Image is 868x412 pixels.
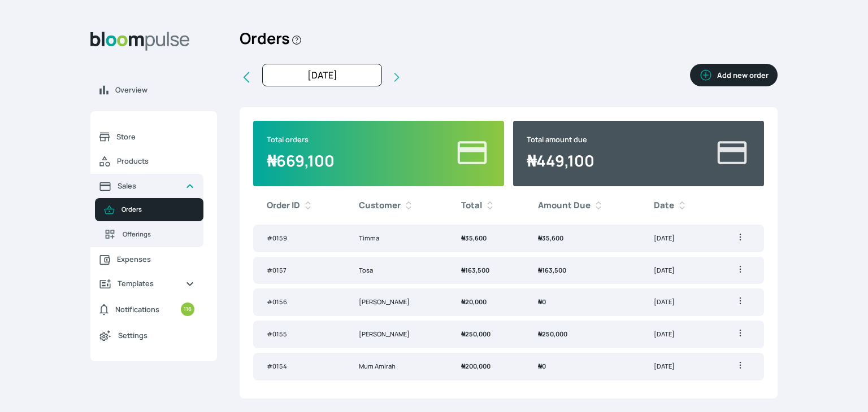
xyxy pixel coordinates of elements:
b: Amount Due [538,199,591,212]
span: Templates [118,278,176,289]
td: [DATE] [640,288,716,316]
td: # 0157 [253,257,345,284]
span: 0 [538,297,546,306]
span: Expenses [117,254,194,265]
span: ₦ [461,362,465,370]
span: ₦ [527,150,536,171]
span: 200,000 [461,362,491,370]
a: Orders [95,198,203,221]
span: Sales [118,181,176,191]
td: [DATE] [640,321,716,348]
a: Add new order [690,64,778,91]
a: Store [90,125,203,149]
span: 0 [538,362,546,370]
td: Tosa [345,257,448,284]
aside: Sidebar [90,23,217,398]
span: ₦ [267,150,276,171]
img: Bloom Logo [90,32,190,51]
span: ₦ [461,297,465,306]
a: Notifications116 [90,296,203,323]
a: Sales [90,174,203,198]
td: # 0159 [253,225,345,252]
a: Offerings [95,221,203,247]
span: 449,100 [527,150,594,171]
b: Customer [359,199,401,212]
span: 20,000 [461,297,487,306]
b: Order ID [267,199,300,212]
a: Templates [90,271,203,296]
td: # 0155 [253,321,345,348]
td: [PERSON_NAME] [345,288,448,316]
span: 35,600 [538,234,563,242]
a: Settings [90,323,203,348]
td: [PERSON_NAME] [345,321,448,348]
a: Expenses [90,247,203,271]
span: 250,000 [461,330,491,338]
span: 35,600 [461,234,487,242]
span: 669,100 [267,150,335,171]
span: ₦ [461,234,465,242]
span: Overview [115,85,208,95]
h2: Orders [240,23,302,64]
span: ₦ [538,266,542,274]
p: Total amount due [527,134,594,145]
span: ₦ [538,330,542,338]
td: # 0156 [253,288,345,316]
span: ₦ [461,266,465,274]
span: ₦ [461,330,465,338]
span: 250,000 [538,330,567,338]
span: Offerings [123,230,194,239]
td: [DATE] [640,353,716,380]
span: ₦ [538,362,542,370]
b: Date [654,199,674,212]
span: 163,500 [538,266,566,274]
b: Total [461,199,482,212]
td: # 0154 [253,353,345,380]
button: Add new order [690,64,778,86]
a: Products [90,149,203,174]
span: ₦ [538,234,542,242]
p: Total orders [267,134,335,145]
span: ₦ [538,297,542,306]
span: Settings [118,330,194,341]
span: Notifications [115,304,159,315]
span: 163,500 [461,266,489,274]
span: Store [116,132,194,142]
td: Mum Amirah [345,353,448,380]
small: 116 [181,303,194,316]
td: [DATE] [640,225,716,252]
a: Overview [90,78,217,102]
span: Products [117,156,194,166]
span: Orders [121,205,194,214]
td: Timma [345,225,448,252]
td: [DATE] [640,257,716,284]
